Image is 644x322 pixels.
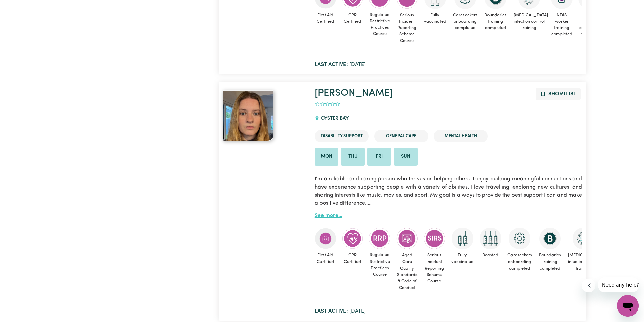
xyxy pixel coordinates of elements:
iframe: Close message [582,279,595,292]
span: Careseekers onboarding completed [507,249,533,274]
img: CS Academy: Careseekers Onboarding course completed [509,228,530,249]
span: Serious Incident Reporting Scheme Course [424,249,445,287]
span: [MEDICAL_DATA] infection control training [513,9,545,34]
iframe: Message from company [598,277,639,292]
div: OYSTER BAY [315,109,353,128]
b: Last active: [315,308,348,314]
a: [PERSON_NAME] [315,88,393,98]
span: NDIS worker screening verified [578,9,600,41]
p: I’m a reliable and caring person who thrives on helping others. I enjoy building meaningful conne... [315,171,582,212]
span: Careseekers onboarding completed [452,9,478,34]
img: Care and support worker has received 2 doses of COVID-19 vaccine [452,228,473,249]
img: Care and support worker has completed First Aid Certification [315,228,336,249]
li: Disability Support [315,130,369,142]
li: Available on Fri [367,148,391,166]
span: Fully vaccinated [451,249,474,268]
span: Boundaries training completed [538,249,562,274]
div: add rating by typing an integer from 0 to 5 or pressing arrow keys [315,100,340,108]
span: [DATE] [315,308,366,314]
span: Fully vaccinated [423,9,447,27]
img: Care and support worker has completed CPR Certification [342,228,363,249]
span: CPR Certified [342,9,363,27]
span: Aged Care Quality Standards & Code of Conduct [396,249,418,294]
span: Boosted [480,249,501,261]
li: Available on Sun [394,148,418,166]
span: Regulated Restrictive Practices Course [369,249,391,280]
a: See more... [315,213,342,218]
span: First Aid Certified [315,9,336,27]
img: CS Academy: Aged Care Quality Standards & Code of Conduct course completed [396,228,418,249]
iframe: Button to launch messaging window [617,295,639,317]
a: Laura [223,90,307,141]
span: Shortlist [548,91,576,97]
button: Add to shortlist [536,88,581,100]
img: CS Academy: Regulated Restrictive Practices course completed [369,228,390,249]
li: Available on Thu [341,148,365,166]
span: [MEDICAL_DATA] infection control training [567,249,600,274]
img: CS Academy: Boundaries in care and support work course completed [539,228,561,249]
img: CS Academy: COVID-19 Infection Control Training course completed [573,228,594,249]
span: CPR Certified [342,249,363,268]
span: Regulated Restrictive Practices Course [369,9,391,40]
span: [DATE] [315,62,366,67]
span: NDIS worker training completed [551,9,573,41]
li: Available on Mon [315,148,338,166]
b: Last active: [315,62,348,67]
span: Boundaries training completed [484,9,507,34]
span: Need any help? [4,5,41,10]
img: Care and support worker has received booster dose of COVID-19 vaccination [480,228,501,249]
img: View Laura's profile [223,90,273,141]
li: General Care [374,130,428,142]
span: Serious Incident Reporting Scheme Course [396,9,418,47]
img: CS Academy: Serious Incident Reporting Scheme course completed [424,228,445,249]
span: First Aid Certified [315,249,336,268]
li: Mental Health [434,130,488,142]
